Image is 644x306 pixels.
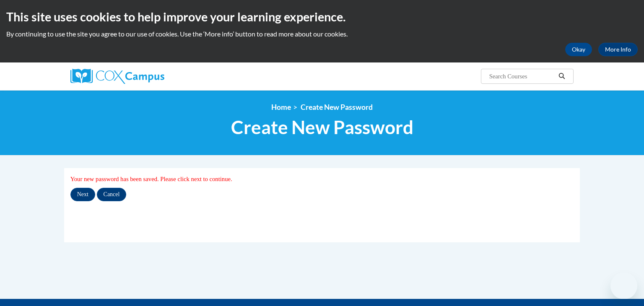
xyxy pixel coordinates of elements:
[6,29,638,39] p: By continuing to use the site you agree to our use of cookies. Use the ‘More info’ button to read...
[70,69,164,84] img: Cox Campus
[598,43,638,56] a: More Info
[231,116,413,138] span: Create New Password
[301,103,373,112] span: Create New Password
[70,176,232,182] span: Your new password has been saved. Please click next to continue.
[97,188,127,201] input: Cancel
[556,71,568,81] button: Search
[6,8,638,25] h2: This site uses cookies to help improve your learning experience.
[271,103,291,112] a: Home
[610,272,637,299] iframe: Button to launch messaging window
[488,71,556,81] input: Search Courses
[70,188,95,201] input: Next
[565,43,592,56] button: Okay
[70,69,230,84] a: Cox Campus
